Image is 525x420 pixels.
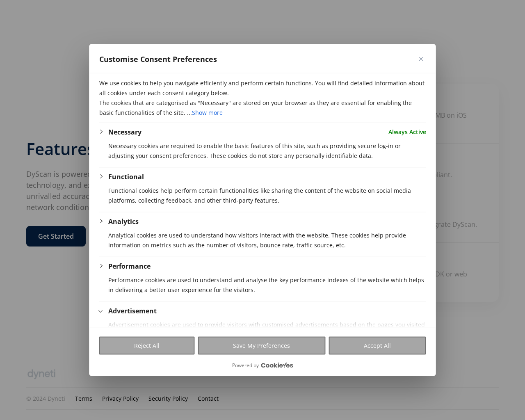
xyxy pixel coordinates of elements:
[388,127,426,137] span: Always Active
[99,78,426,98] p: We use cookies to help you navigate efficiently and perform certain functions. You will find deta...
[108,217,139,226] button: Analytics
[329,336,426,354] button: Accept All
[108,231,426,250] p: Analytical cookies are used to understand how visitors interact with the website. These cookies h...
[108,306,157,316] button: Advertisement
[416,54,426,64] button: Close
[192,108,223,118] button: Show more
[108,275,426,295] p: Performance cookies are used to understand and analyse the key performance indexes of the website...
[198,336,325,354] button: Save My Preferences
[261,363,293,368] a: Visit CookieYes website
[108,127,142,137] button: Necessary
[99,98,426,118] p: The cookies that are categorised as "Necessary" are stored on your browser as they are essential ...
[232,361,293,369] div: Powered by
[419,57,423,61] img: Close
[99,54,217,64] span: Customise Consent Preferences
[108,172,144,182] button: Functional
[89,44,436,376] div: Customise Consent Preferences
[108,186,426,205] p: Functional cookies help perform certain functionalities like sharing the content of the website o...
[108,261,151,271] button: Performance
[99,336,195,354] button: Reject All
[108,141,426,161] p: Necessary cookies are required to enable the basic features of this site, such as providing secur...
